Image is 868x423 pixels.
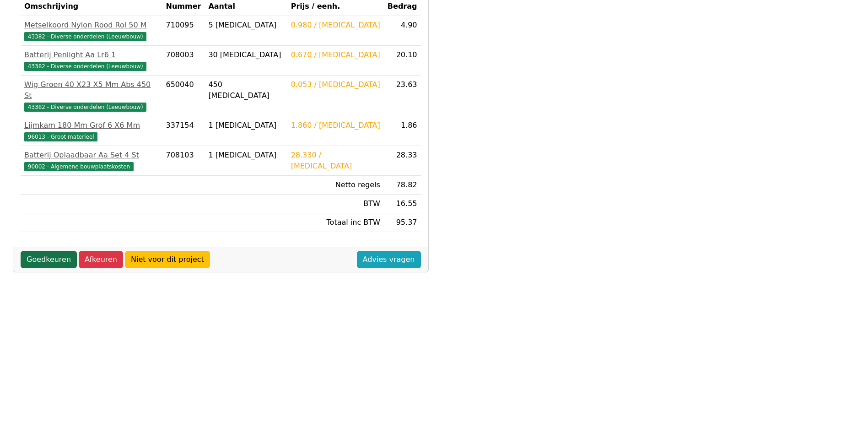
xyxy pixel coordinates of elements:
[208,150,283,161] div: 1 [MEDICAL_DATA]
[357,251,421,268] a: Advies vragen
[287,195,384,213] td: BTW
[291,79,380,90] div: 0.053 / [MEDICAL_DATA]
[287,213,384,232] td: Totaal inc BTW
[24,103,146,112] span: 43382 - Diverse onderdelen (Leeuwbouw)
[24,79,159,112] a: Wig Groen 40 X23 X5 Mm Abs 450 St43382 - Diverse onderdelen (Leeuwbouw)
[384,213,421,232] td: 95.37
[208,79,283,101] div: 450 [MEDICAL_DATA]
[291,150,380,172] div: 28.330 / [MEDICAL_DATA]
[24,132,97,141] span: 96013 - Groot materieel
[208,120,283,131] div: 1 [MEDICAL_DATA]
[384,46,421,76] td: 20.10
[24,150,159,172] a: Batterij Oplaadbaar Aa Set 4 St90002 - Algemene bouwplaatskosten
[24,49,159,60] div: Batterij Penlight Aa Lr6 1
[384,176,421,195] td: 78.82
[384,16,421,46] td: 4.90
[24,62,146,71] span: 43382 - Diverse onderdelen (Leeuwbouw)
[21,251,77,268] a: Goedkeuren
[162,146,205,176] td: 708103
[162,46,205,76] td: 708003
[24,79,159,101] div: Wig Groen 40 X23 X5 Mm Abs 450 St
[162,116,205,146] td: 337154
[291,120,380,131] div: 1.860 / [MEDICAL_DATA]
[24,20,159,42] a: Metselkoord Nylon Rood Rol 50 M43382 - Diverse onderdelen (Leeuwbouw)
[24,49,159,71] a: Batterij Penlight Aa Lr6 143382 - Diverse onderdelen (Leeuwbouw)
[24,120,159,131] div: Lijmkam 180 Mm Grof 6 X6 Mm
[291,20,380,31] div: 0.980 / [MEDICAL_DATA]
[384,76,421,116] td: 23.63
[125,251,210,268] a: Niet voor dit project
[384,116,421,146] td: 1.86
[162,16,205,46] td: 710095
[79,251,123,268] a: Afkeuren
[208,49,283,60] div: 30 [MEDICAL_DATA]
[291,49,380,60] div: 0.670 / [MEDICAL_DATA]
[384,195,421,213] td: 16.55
[24,120,159,142] a: Lijmkam 180 Mm Grof 6 X6 Mm96013 - Groot materieel
[162,76,205,116] td: 650040
[24,32,146,41] span: 43382 - Diverse onderdelen (Leeuwbouw)
[24,150,159,161] div: Batterij Oplaadbaar Aa Set 4 St
[24,20,159,31] div: Metselkoord Nylon Rood Rol 50 M
[287,176,384,195] td: Netto regels
[208,20,283,31] div: 5 [MEDICAL_DATA]
[384,146,421,176] td: 28.33
[24,162,134,171] span: 90002 - Algemene bouwplaatskosten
